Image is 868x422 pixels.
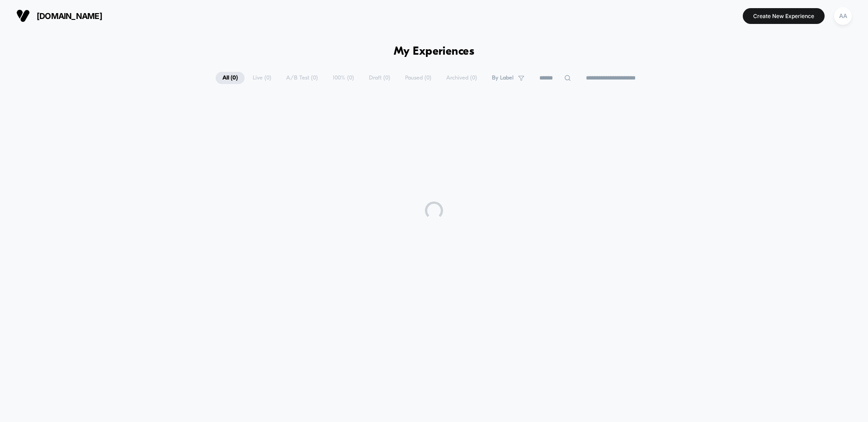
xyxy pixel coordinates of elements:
button: AA [831,7,854,25]
button: [DOMAIN_NAME] [14,9,105,23]
button: Create New Experience [743,8,825,24]
span: By Label [492,75,514,81]
span: All ( 0 ) [216,72,245,84]
h1: My Experiences [394,45,475,58]
img: Visually logo [16,9,30,23]
span: [DOMAIN_NAME] [37,11,102,21]
div: AA [834,7,852,25]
